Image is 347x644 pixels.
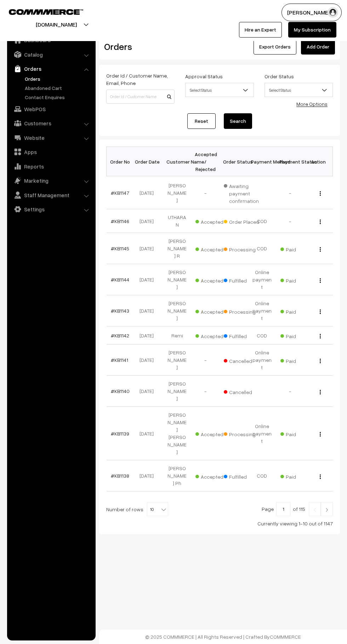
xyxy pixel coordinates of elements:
[111,473,129,479] a: #KB1138
[301,39,335,55] a: Add Order
[262,506,274,512] span: Page
[135,376,163,407] td: [DATE]
[111,357,128,363] a: #KB1141
[104,41,174,52] h2: Orders
[185,83,254,97] span: Select Status
[280,471,316,480] span: Paid
[135,326,163,344] td: [DATE]
[280,429,316,438] span: Paid
[9,117,93,130] a: Customers
[106,90,175,104] input: Order Id / Customer Name / Customer Email / Customer Phone
[111,308,129,314] a: #KB1143
[224,216,259,226] span: Order Placed
[320,390,321,394] img: Menu
[9,203,93,216] a: Settings
[111,245,129,251] a: #KB1145
[224,355,259,365] span: Cancelled
[23,93,93,101] a: Contact Enquires
[320,278,321,283] img: Menu
[147,502,168,516] span: 10
[224,181,259,205] span: Awaiting payment confirmation
[106,506,143,513] span: Number of rows
[9,62,93,75] a: Orders
[280,355,316,365] span: Paid
[186,84,253,96] span: Select Status
[239,22,282,38] a: Hire an Expert
[248,326,276,344] td: COD
[163,264,191,295] td: [PERSON_NAME]
[293,506,305,512] span: of 115
[224,306,259,315] span: Processing
[163,376,191,407] td: [PERSON_NAME]
[191,376,220,407] td: -
[195,244,231,253] span: Accepted
[163,460,191,491] td: [PERSON_NAME] Ph
[248,460,276,491] td: COD
[9,9,83,15] img: COMMMERCE
[265,84,332,96] span: Select Status
[163,209,191,233] td: UTHARA N
[320,359,321,363] img: Menu
[9,103,93,115] a: WebPOS
[320,309,321,314] img: Menu
[248,295,276,326] td: Online payment
[99,629,347,644] footer: © 2025 COMMMERCE | All Rights Reserved | Crafted By
[276,209,305,233] td: -
[224,275,259,284] span: Fulfilled
[163,344,191,376] td: [PERSON_NAME]
[106,520,333,527] div: Currently viewing 1-10 out of 1147
[135,233,163,264] td: [DATE]
[195,471,231,480] span: Accepted
[187,113,216,129] a: Reset
[135,460,163,491] td: [DATE]
[320,334,321,338] img: Menu
[224,113,252,129] button: Search
[23,75,93,82] a: Orders
[107,147,135,176] th: Order No
[248,147,276,176] th: Payment Method
[276,147,305,176] th: Payment Status
[135,147,163,176] th: Order Date
[280,331,316,340] span: Paid
[280,306,316,315] span: Paid
[163,147,191,176] th: Customer Name
[248,407,276,460] td: Online payment
[328,7,338,18] img: user
[9,160,93,173] a: Reports
[163,176,191,209] td: [PERSON_NAME]
[9,189,93,201] a: Staff Management
[195,216,231,226] span: Accepted
[191,176,220,209] td: -
[320,191,321,196] img: Menu
[195,275,231,284] span: Accepted
[264,73,294,80] label: Order Status
[111,431,129,437] a: #KB1139
[9,48,93,61] a: Catalog
[111,388,130,394] a: #KB1140
[163,407,191,460] td: [PERSON_NAME] [PERSON_NAME]
[296,101,328,107] a: More Options
[111,218,129,224] a: #KB1146
[320,432,321,437] img: Menu
[320,247,321,252] img: Menu
[111,190,129,196] a: #KB1147
[220,147,248,176] th: Order Status
[270,634,301,640] a: COMMMERCE
[224,429,259,438] span: Processing
[135,176,163,209] td: [DATE]
[280,244,316,253] span: Paid
[185,73,223,80] label: Approval Status
[111,277,129,283] a: #KB1144
[224,331,259,340] span: Fulfilled
[147,502,168,517] span: 10
[9,174,93,187] a: Marketing
[135,209,163,233] td: [DATE]
[9,146,93,158] a: Apps
[248,209,276,233] td: COD
[288,22,336,38] a: My Subscription
[111,332,129,338] a: #KB1142
[276,376,305,407] td: -
[135,407,163,460] td: [DATE]
[191,344,220,376] td: -
[320,474,321,479] img: Menu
